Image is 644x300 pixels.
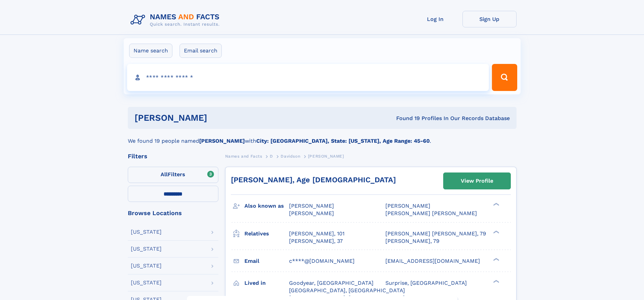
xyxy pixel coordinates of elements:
[244,200,289,212] h3: Also known as
[256,138,430,144] b: City: [GEOGRAPHIC_DATA], State: [US_STATE], Age Range: 45-60
[270,154,273,159] span: D
[444,173,510,189] a: View Profile
[492,257,500,261] div: ❯
[289,230,344,237] a: [PERSON_NAME], 101
[492,202,500,207] div: ❯
[225,152,262,160] a: Names and Facts
[199,138,245,144] b: [PERSON_NAME]
[308,154,344,159] span: [PERSON_NAME]
[128,11,225,29] img: Logo Names and Facts
[131,280,162,285] div: [US_STATE]
[128,167,218,183] label: Filters
[244,255,289,267] h3: Email
[289,203,334,209] span: [PERSON_NAME]
[127,64,489,91] input: search input
[244,228,289,239] h3: Relatives
[180,44,222,58] label: Email search
[408,11,462,27] a: Log In
[231,176,396,184] a: [PERSON_NAME], Age [DEMOGRAPHIC_DATA]
[385,230,486,237] a: [PERSON_NAME] [PERSON_NAME], 79
[492,64,517,91] button: Search Button
[461,173,493,189] div: View Profile
[244,277,289,289] h3: Lived in
[302,115,510,122] div: Found 19 Profiles In Our Records Database
[129,44,172,58] label: Name search
[128,129,517,145] div: We found 19 people named with .
[385,258,480,264] span: [EMAIL_ADDRESS][DOMAIN_NAME]
[270,152,273,160] a: D
[289,210,334,216] span: [PERSON_NAME]
[462,11,517,27] a: Sign Up
[128,153,218,159] div: Filters
[131,229,162,235] div: [US_STATE]
[289,287,405,294] span: [GEOGRAPHIC_DATA], [GEOGRAPHIC_DATA]
[281,154,300,159] span: Davidson
[128,210,218,216] div: Browse Locations
[385,203,430,209] span: [PERSON_NAME]
[385,237,439,245] a: [PERSON_NAME], 79
[385,210,477,216] span: [PERSON_NAME] [PERSON_NAME]
[135,114,302,122] h1: [PERSON_NAME]
[385,280,467,286] span: Surprise, [GEOGRAPHIC_DATA]
[289,237,343,245] a: [PERSON_NAME], 37
[289,280,374,286] span: Goodyear, [GEOGRAPHIC_DATA]
[281,152,300,160] a: Davidson
[492,279,500,283] div: ❯
[131,246,162,252] div: [US_STATE]
[492,230,500,234] div: ❯
[131,263,162,269] div: [US_STATE]
[161,171,168,178] span: All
